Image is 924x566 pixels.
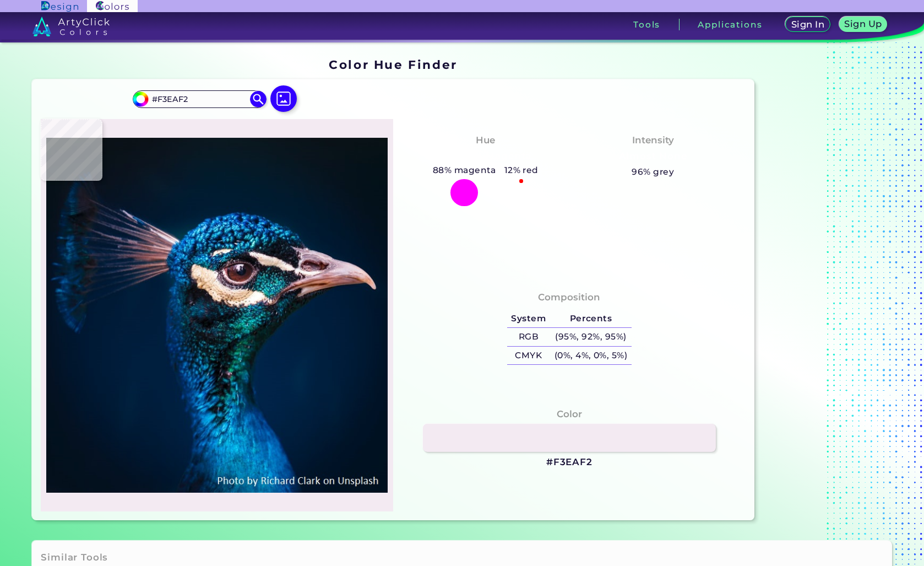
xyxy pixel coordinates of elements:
[32,17,110,36] img: logo_artyclick_colors_white.svg
[614,150,692,163] h3: Almost None
[476,132,495,148] h4: Hue
[632,165,674,179] h5: 96% grey
[793,20,823,29] h5: Sign In
[435,150,536,163] h3: Reddish Magenta
[270,85,297,112] img: icon picture
[550,347,632,365] h5: (0%, 4%, 0%, 5%)
[500,163,543,177] h5: 12% red
[428,163,500,177] h5: 88% magenta
[787,18,828,31] a: Sign In
[507,328,550,346] h5: RGB
[538,289,600,305] h4: Composition
[41,551,108,564] h3: Similar Tools
[557,406,582,422] h4: Color
[698,20,762,29] h3: Applications
[148,91,251,106] input: type color..
[841,18,885,31] a: Sign Up
[546,456,593,469] h3: #F3EAF2
[550,328,632,346] h5: (95%, 92%, 95%)
[632,132,674,148] h4: Intensity
[550,310,632,328] h5: Percents
[507,347,550,365] h5: CMYK
[846,20,880,28] h5: Sign Up
[633,20,660,29] h3: Tools
[46,125,388,506] img: img_pavlin.jpg
[250,91,267,107] img: icon search
[329,56,457,73] h1: Color Hue Finder
[41,1,78,12] img: ArtyClick Design logo
[507,310,550,328] h5: System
